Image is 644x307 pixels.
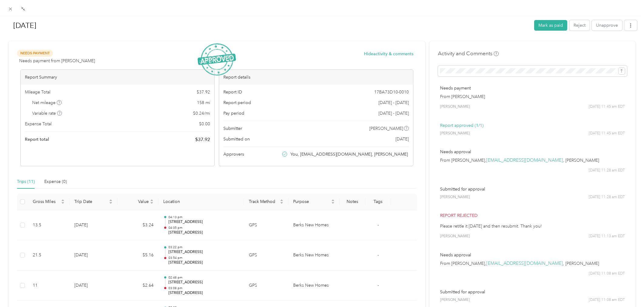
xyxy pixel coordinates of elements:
[378,252,379,258] span: -
[569,20,590,31] button: Reject
[589,234,625,239] span: [DATE] 11:13 am EDT
[244,240,288,271] td: GPS
[223,89,242,95] span: Report ID
[440,104,470,110] span: [PERSON_NAME]
[223,136,250,142] span: Submitted on
[61,201,65,205] span: caret-down
[364,51,413,57] button: Hideactivity & comments
[109,198,113,202] span: caret-up
[21,70,215,85] div: Report Summary
[197,89,210,95] span: $ 37.92
[331,201,335,205] span: caret-down
[150,198,154,202] span: caret-up
[374,89,409,95] span: 17BA73D10-0010
[168,275,239,280] p: 02:48 pm
[69,240,117,271] td: [DATE]
[288,240,340,271] td: Berks New Homes
[378,110,409,116] span: [DATE] - [DATE]
[369,125,403,132] span: [PERSON_NAME]
[440,260,625,267] p: From [PERSON_NAME], , [PERSON_NAME]
[440,212,625,219] p: Report rejected
[117,271,158,301] td: $2.64
[117,210,158,241] td: $3.24
[32,110,62,116] span: Variable rate
[199,121,210,127] span: $ 0.00
[193,110,210,116] span: $ 0.24 / mi
[589,271,625,276] span: [DATE] 11:08 am EDT
[168,230,239,235] p: [STREET_ADDRESS]
[19,58,95,64] span: Needs payment from [PERSON_NAME]
[438,50,499,57] h4: Activity and Comments
[168,280,239,285] p: [STREET_ADDRESS]
[589,297,625,303] span: [DATE] 11:08 am EDT
[440,234,470,239] span: [PERSON_NAME]
[280,198,283,202] span: caret-up
[589,168,625,173] span: [DATE] 11:28 am EDT
[589,104,625,110] span: [DATE] 11:45 am EDT
[440,186,625,192] p: Submitted for approval
[33,199,60,204] span: Gross Miles
[365,194,391,210] th: Tags
[244,210,288,241] td: GPS
[168,290,239,296] p: [STREET_ADDRESS]
[288,210,340,241] td: Berks New Homes
[28,240,69,271] td: 21.5
[440,93,625,100] p: From [PERSON_NAME]
[122,199,149,204] span: Value
[249,199,279,204] span: Track Method
[534,20,567,31] button: Mark as paid
[32,100,62,106] span: Net mileage
[150,201,154,205] span: caret-down
[589,131,625,136] span: [DATE] 11:45 am EDT
[486,261,563,266] a: [EMAIL_ADDRESS][DOMAIN_NAME]
[440,194,470,200] span: [PERSON_NAME]
[440,122,625,129] p: Report approved (1/1)
[378,222,379,228] span: -
[223,151,244,157] span: Approvers
[331,198,335,202] span: caret-up
[395,136,409,142] span: [DATE]
[117,194,158,210] th: Value
[168,215,239,219] p: 04:13 pm
[244,194,288,210] th: Track Method
[244,271,288,301] td: GPS
[195,136,210,143] span: $ 37.92
[28,271,69,301] td: 11
[168,219,239,225] p: [STREET_ADDRESS]
[197,100,210,106] span: 158 mi
[69,210,117,241] td: [DATE]
[440,297,470,303] span: [PERSON_NAME]
[293,199,330,204] span: Purpose
[280,201,283,205] span: caret-down
[158,194,244,210] th: Location
[168,286,239,290] p: 03:08 pm
[589,194,625,200] span: [DATE] 11:28 am EDT
[378,283,379,288] span: -
[592,20,622,31] button: Unapprove
[486,157,563,163] a: [EMAIL_ADDRESS][DOMAIN_NAME]
[340,194,365,210] th: Notes
[168,260,239,265] p: [STREET_ADDRESS]
[109,201,113,205] span: caret-down
[440,85,625,91] p: Needs payment
[44,178,67,185] div: Expense (0)
[17,178,35,185] div: Trips (11)
[28,194,69,210] th: Gross Miles
[69,194,117,210] th: Trip Date
[378,100,409,106] span: [DATE] - [DATE]
[74,199,108,204] span: Trip Date
[25,121,52,127] span: Expense Total
[168,245,239,249] p: 03:22 pm
[28,210,69,241] td: 13.5
[223,110,244,116] span: Pay period
[440,223,625,229] p: Please retitle it [DATE] and then resubmit. Thank you!
[223,125,242,132] span: Submitter
[440,289,625,295] p: Submitted for approval
[198,43,236,76] img: ApprovedStamp
[25,136,49,143] span: Report total
[440,131,470,136] span: [PERSON_NAME]
[288,271,340,301] td: Berks New Homes
[440,149,625,155] p: Needs approval
[223,100,251,106] span: Report period
[17,50,53,57] span: Needs Payment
